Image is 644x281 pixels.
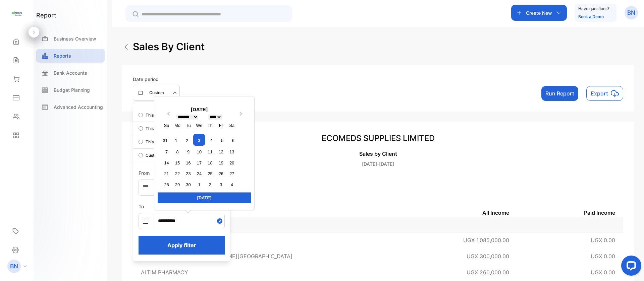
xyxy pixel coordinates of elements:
div: Choose Saturday, October 4th, 2025 [227,180,236,189]
div: Choose Thursday, September 4th, 2025 [207,136,216,145]
p: Custom [146,152,160,158]
p: Budget Planning [54,86,90,93]
p: Export [591,89,608,97]
p: Date period [133,76,180,83]
p: This year [146,112,163,118]
div: [DATE] [158,192,251,203]
div: Choose Monday, September 22nd, 2025 [173,169,182,178]
div: Choose Tuesday, September 16th, 2025 [184,158,193,167]
button: Previous Month [162,110,173,121]
div: Su [162,121,171,130]
div: Choose Thursday, September 18th, 2025 [206,158,215,167]
div: Choose Monday, September 15th, 2025 [173,158,182,167]
span: UGX 260,000.00 [467,269,509,276]
button: Run Report [541,86,578,101]
a: Book a Demo [578,14,604,19]
div: Choose Wednesday, September 10th, 2025 [195,147,204,156]
div: Choose Sunday, September 14th, 2025 [162,158,171,167]
div: Choose Wednesday, September 3rd, 2025 [193,134,205,146]
button: Exporticon [586,86,623,101]
a: Advanced Accounting [36,100,105,114]
label: To [139,204,144,209]
a: Reports [36,49,105,63]
span: UGX 300,000.00 [467,253,509,260]
div: Choose Sunday, August 31st, 2025 [161,136,170,145]
td: 3 DOC PHARMACY [133,232,409,248]
div: Choose Thursday, September 11th, 2025 [206,147,215,156]
td: ALTIM PHARMACY [133,264,409,280]
iframe: LiveChat chat widget [616,253,644,281]
button: Create New [511,5,567,21]
label: From [139,170,150,176]
div: Choose Saturday, September 13th, 2025 [227,147,236,156]
p: Business Overview [54,35,96,42]
div: Choose Friday, October 3rd, 2025 [216,180,225,189]
div: Choose Friday, September 12th, 2025 [216,147,225,156]
div: Choose Tuesday, September 2nd, 2025 [182,136,192,145]
p: BN [10,262,18,271]
div: Choose Saturday, September 27th, 2025 [227,169,236,178]
p: Have questions? [578,5,609,12]
th: All Income [409,208,517,217]
div: Choose Sunday, September 28th, 2025 [162,180,171,189]
img: Arrow [122,43,130,51]
img: logo [12,9,22,19]
div: Choose Wednesday, October 1st, 2025 [195,180,204,189]
div: Choose Saturday, September 20th, 2025 [227,158,236,167]
span: UGX 0.00 [591,269,615,276]
a: Budget Planning [36,83,105,97]
div: Choose Wednesday, September 24th, 2025 [195,169,204,178]
div: Choose Tuesday, September 9th, 2025 [184,147,193,156]
div: Choose Thursday, October 2nd, 2025 [206,180,215,189]
div: Choose Sunday, September 21st, 2025 [162,169,171,178]
p: BN [627,8,635,17]
h3: ECOMEDS SUPPLIES LIMITED [133,132,623,144]
p: Advanced Accounting [54,103,103,111]
div: Tu [184,121,193,130]
div: Choose Saturday, September 6th, 2025 [229,136,238,145]
div: Choose Sunday, September 7th, 2025 [162,147,171,156]
p: Custom [149,90,164,96]
span: UGX 0.00 [591,253,615,260]
td: AFIYAH PHARMACY [PERSON_NAME][GEOGRAPHIC_DATA] [133,248,409,264]
th: CLIENT [133,208,409,217]
button: BN [625,5,638,21]
div: Choose Friday, September 19th, 2025 [216,158,225,167]
a: Business Overview [36,32,105,46]
div: Choose Tuesday, September 23rd, 2025 [184,169,193,178]
button: Custom [133,85,180,101]
div: Choose Wednesday, September 17th, 2025 [195,158,204,167]
div: Choose Thursday, September 25th, 2025 [206,169,215,178]
div: Fr [216,121,225,130]
div: Choose Monday, September 29th, 2025 [173,180,182,189]
span: UGX 0.00 [591,237,615,243]
div: We [195,121,204,130]
div: Choose Monday, September 8th, 2025 [173,147,182,156]
div: Mo [173,121,182,130]
div: Choose Monday, September 1st, 2025 [172,136,181,145]
th: Paid Income [517,208,623,217]
p: Sales by Client [133,150,623,158]
h2: sales by client [133,39,205,54]
div: Th [206,121,215,130]
p: [DATE]-[DATE] [133,160,623,167]
div: Sa [227,121,236,130]
button: Close [217,213,224,228]
div: [DATE] [158,106,241,114]
h1: report [36,11,56,20]
p: Reports [54,52,71,59]
p: Create New [526,9,552,16]
div: Choose Friday, September 5th, 2025 [218,136,227,145]
p: This month [146,126,167,132]
div: month 2025-09 [160,133,238,190]
span: UGX 1,085,000.00 [463,237,509,243]
div: Choose Tuesday, September 30th, 2025 [184,180,193,189]
p: This week [146,139,165,145]
img: icon [611,89,619,97]
button: Next Month [236,110,247,121]
div: Choose Friday, September 26th, 2025 [216,169,225,178]
button: Apply filter [139,236,225,255]
p: Bank Accounts [54,69,87,76]
a: Bank Accounts [36,66,105,80]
